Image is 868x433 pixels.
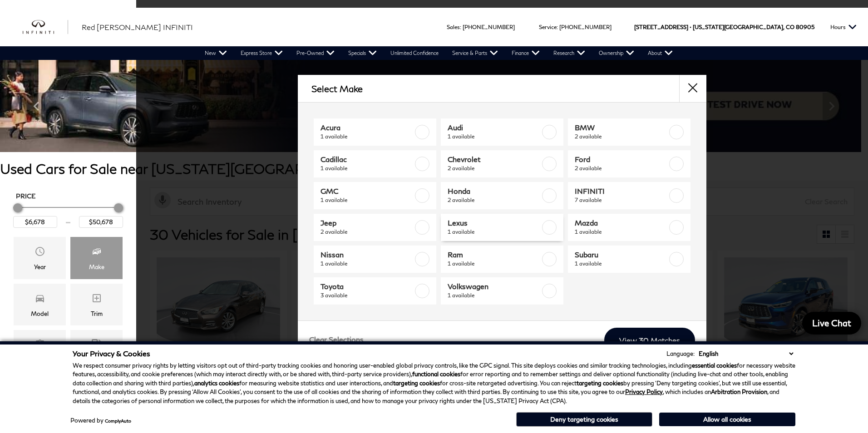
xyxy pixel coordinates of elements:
a: Service & Parts [445,46,505,60]
a: Toyota3 available [314,277,436,305]
span: Toyota [321,282,413,291]
a: Acura1 available [314,118,436,146]
strong: analytics cookies [194,379,239,387]
button: close [679,75,706,102]
a: ComplyAuto [105,418,131,423]
a: New [198,46,234,60]
span: 1 available [448,132,540,141]
a: INFINITI7 available [568,182,690,209]
div: Year [34,262,46,272]
a: Pre-Owned [290,46,341,60]
span: Live Chat [808,317,856,329]
div: TrimTrim [70,284,123,325]
span: Lexus [448,218,540,227]
input: Maximum [79,216,123,228]
a: Audi1 available [441,118,563,146]
a: Ram1 available [441,246,563,273]
a: Express Store [234,46,290,60]
a: Subaru1 available [568,246,690,273]
button: Open the hours dropdown [826,8,861,46]
nav: Main Navigation [198,46,680,60]
span: 2 available [448,164,540,173]
span: 1 available [448,291,540,300]
a: Mazda1 available [568,214,690,241]
div: Price [13,200,123,228]
strong: essential cookies [692,362,737,369]
span: Audi [448,123,540,132]
a: infiniti [23,20,68,34]
strong: functional cookies [412,370,460,378]
u: Privacy Policy [625,388,663,395]
span: Model [35,290,45,309]
span: INFINITI [575,187,667,196]
span: Volkswagen [448,282,540,291]
span: 2 available [321,227,413,236]
button: Allow all cookies [659,413,795,426]
span: 1 available [575,227,667,236]
span: Chevrolet [448,155,540,164]
a: Ford2 available [568,150,690,177]
strong: targeting cookies [577,379,623,387]
button: Deny targeting cookies [516,412,652,427]
span: 2 available [575,132,667,141]
a: Red [PERSON_NAME] INFINITI [82,22,193,33]
h2: Select Make [311,84,363,93]
span: 1 available [321,196,413,205]
span: : [460,24,461,30]
div: Make [89,262,104,272]
div: FueltypeFueltype [70,330,123,372]
span: GMC [321,187,413,196]
img: INFINITI [23,20,68,34]
a: [STREET_ADDRESS] • [US_STATE][GEOGRAPHIC_DATA], CO 80905 [634,24,814,30]
span: Year [35,244,45,262]
span: 80905 [796,8,814,46]
a: [PHONE_NUMBER] [463,24,515,30]
span: 2 available [448,196,540,205]
div: Previous [27,93,45,120]
div: Model [31,309,49,319]
div: Powered by [70,418,131,423]
div: Trim [91,309,103,319]
strong: Arbitration Provision [711,388,767,395]
span: Acura [321,123,413,132]
span: 2 available [575,164,667,173]
span: 1 available [575,259,667,268]
span: Subaru [575,250,667,259]
a: Chevrolet2 available [441,150,563,177]
span: Trim [91,290,102,309]
a: Research [547,46,592,60]
a: Specials [341,46,384,60]
span: : [557,24,558,30]
a: Clear Selections [309,335,364,346]
a: About [641,46,680,60]
div: Language: [666,351,695,357]
span: Honda [448,187,540,196]
span: [STREET_ADDRESS] • [634,8,691,46]
a: Ownership [592,46,641,60]
a: View 30 Matches [604,328,695,353]
span: [US_STATE][GEOGRAPHIC_DATA], [693,8,784,46]
span: Red [PERSON_NAME] INFINITI [82,23,193,31]
span: 1 available [321,132,413,141]
span: 1 available [321,259,413,268]
a: Volkswagen1 available [441,277,563,305]
div: MakeMake [70,237,123,279]
span: Fueltype [91,337,102,355]
a: GMC1 available [314,182,436,209]
select: Language Select [696,349,795,358]
a: BMW2 available [568,118,690,146]
div: Maximum Price [114,203,123,212]
span: BMW [575,123,667,132]
span: Ford [575,155,667,164]
span: 1 available [321,164,413,173]
a: Lexus1 available [441,214,563,241]
span: 3 available [321,291,413,300]
span: 1 available [448,259,540,268]
a: Live Chat [802,312,861,335]
span: Features [35,337,45,355]
span: CO [786,8,794,46]
p: We respect consumer privacy rights by letting visitors opt out of third-party tracking cookies an... [73,361,795,406]
span: 7 available [575,196,667,205]
span: Nissan [321,250,413,259]
span: Ram [448,250,540,259]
